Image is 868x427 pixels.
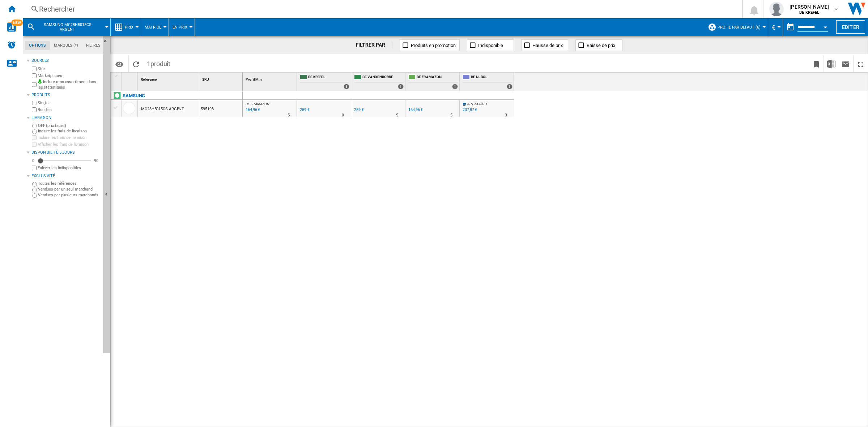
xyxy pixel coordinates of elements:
div: 207,87 € [461,106,477,114]
span: [PERSON_NAME] [790,3,829,10]
label: Singles [38,100,100,106]
input: Sites [32,67,37,71]
div: MC28H5015CS ARGENT [141,101,184,118]
md-tab-item: Filtres [82,41,105,50]
input: OFF (prix facial) [32,124,37,128]
span: SKU [202,77,209,81]
label: Inclure les frais de livraison [38,128,100,134]
button: Télécharger au format Excel [824,55,838,72]
button: Produits en promotion [400,39,460,51]
div: Mise à jour : lundi 6 octobre 2025 00:59 [244,106,260,114]
span: En Prix [173,25,187,30]
span: Prix [125,25,133,30]
button: Indisponible [467,39,514,51]
span: SAMSUNG MC28H5015CS ARGENT [38,22,97,32]
div: 90 [92,158,100,163]
button: SAMSUNG MC28H5015CS ARGENT [38,18,104,36]
span: Matrice [145,25,161,30]
div: 207,87 € [463,107,477,112]
label: OFF (prix facial) [38,123,100,128]
div: Sort None [123,73,137,84]
img: wise-card.svg [7,22,16,32]
label: Inclure les frais de livraison [38,135,100,140]
md-tab-item: Marques (*) [50,41,82,50]
div: 259 € [354,107,364,112]
input: Afficher les frais de livraison [32,142,37,147]
div: 1 offers sold by BE KREFEL [344,84,349,89]
div: Exclusivité [31,173,100,179]
div: Délai de livraison : 5 jours [288,112,290,119]
md-slider: Disponibilité [38,157,91,165]
button: Prix [125,18,137,36]
div: Disponibilité 5 Jours [31,150,100,155]
div: Sort None [201,73,242,84]
div: Délai de livraison : 0 jour [342,112,344,119]
button: Hausse de prix [521,39,568,51]
span: BE FR AMAZON [246,102,269,106]
div: Rechercher [39,4,723,14]
button: Créer un favoris [809,55,824,72]
input: Inclure les frais de livraison [32,129,37,134]
button: Recharger [129,55,143,72]
button: md-calendar [783,20,797,34]
input: Vendues par un seul marchand [32,188,37,192]
input: Toutes les références [32,182,37,187]
span: Profil Min [246,77,262,81]
label: Vendues par un seul marchand [38,187,100,192]
label: Inclure mon assortiment dans les statistiques [38,79,100,90]
md-tab-item: Options [25,41,50,50]
button: € [772,18,779,36]
div: 164,96 € [408,107,423,112]
div: Sources [31,58,100,64]
label: Enlever les indisponibles [38,165,100,171]
label: Vendues par plusieurs marchands [38,192,100,198]
button: Masquer [103,36,112,49]
div: Prix [114,18,137,36]
button: Editer [836,20,865,34]
span: ART & CRAFT [467,102,488,106]
div: Sort None [244,73,297,84]
div: Délai de livraison : 5 jours [450,112,452,119]
b: BE KREFEL [799,10,819,15]
div: Référence Sort None [139,73,199,84]
div: BE VANDENBORRE 1 offers sold by BE VANDENBORRE [353,73,405,91]
div: Livraison [31,115,100,121]
div: Produits [31,92,100,98]
span: Hausse de prix [532,43,563,48]
input: Afficher les frais de livraison [32,166,37,170]
button: Baisse de prix [575,39,622,51]
div: SAMSUNG MC28H5015CS ARGENT [27,18,107,36]
div: SKU Sort None [201,73,242,84]
div: Profil Min Sort None [244,73,297,84]
span: BE KREFEL [308,74,349,81]
label: Sites [38,66,100,72]
span: BE FR AMAZON [417,74,458,81]
input: Bundles [32,107,37,112]
div: BE KREFEL 1 offers sold by BE KREFEL [298,73,351,91]
div: Délai de livraison : 3 jours [505,112,507,119]
div: FILTRER PAR [356,42,393,49]
div: En Prix [173,18,191,36]
span: Référence [141,77,157,81]
div: 1 offers sold by BE NL BOL [507,84,512,89]
div: 0 [30,158,36,163]
div: 259 € [353,106,364,114]
div: Délai de livraison : 5 jours [396,112,398,119]
button: Matrice [145,18,165,36]
img: mysite-bg-18x18.png [38,79,42,84]
label: Toutes les références [38,181,100,186]
span: NEW [11,20,23,26]
img: profile.jpg [769,2,784,16]
button: Open calendar [819,20,832,33]
span: Produits en promotion [411,43,456,48]
div: 1 offers sold by BE FR AMAZON [452,84,458,89]
div: 1 offers sold by BE VANDENBORRE [398,84,404,89]
span: BE VANDENBORRE [362,74,404,81]
button: Options [112,57,127,71]
button: Plein écran [854,55,868,72]
span: produit [150,60,170,68]
label: Bundles [38,107,100,112]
